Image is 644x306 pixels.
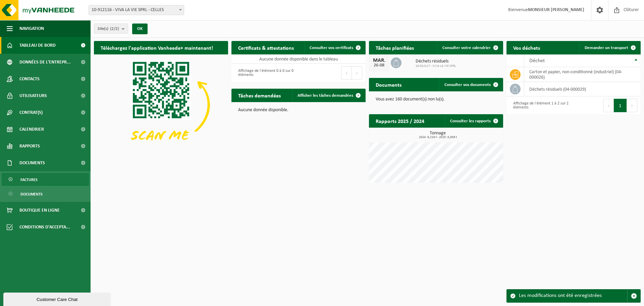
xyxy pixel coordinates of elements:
span: 2024: 9,216 t - 2025: 6,659 t [372,136,503,139]
a: Factures [2,173,89,186]
span: Consulter votre calendrier [442,46,491,50]
h3: Tonnage [372,131,503,139]
button: OK [132,24,148,34]
span: Données de l'entrepr... [19,54,71,71]
p: Vous avez 160 document(s) non lu(s). [376,97,496,102]
h2: Vos déchets [506,41,547,54]
span: Documents [20,188,43,201]
a: Consulter vos documents [439,78,502,91]
iframe: chat widget [3,291,112,306]
a: Afficher les tâches demandées [292,89,365,102]
a: Documents [2,187,89,200]
td: carton et papier, non-conditionné (industriel) (04-000026) [524,67,641,82]
span: Tableau de bord [19,37,56,54]
button: Next [627,99,637,112]
span: Documents [19,155,45,171]
span: Factures [20,173,38,186]
span: Afficher les tâches demandées [298,93,353,98]
button: Site(s)(2/2) [94,24,128,34]
span: Déchets résiduels [416,59,456,64]
span: Calendrier [19,121,44,138]
div: Affichage de l'élément 1 à 2 sur 2 éléments [510,98,570,113]
button: 1 [614,99,627,112]
span: 10-912116 - VIVA LA VIE SPRL - CELLES [89,5,184,15]
h2: Tâches demandées [231,89,287,102]
div: Affichage de l'élément 0 à 0 sur 0 éléments [235,65,295,80]
div: Les modifications ont été enregistrées [519,290,627,302]
h2: Certificats & attestations [231,41,301,54]
strong: MONSIEUR [PERSON_NAME] [528,7,584,12]
a: Consulter les rapports [445,114,502,128]
td: Aucune donnée disponible dans le tableau [231,54,366,64]
span: Utilisateurs [19,87,47,104]
h2: Téléchargez l'application Vanheede+ maintenant! [94,41,220,54]
span: Consulter vos certificats [310,46,353,50]
a: Consulter votre calendrier [437,41,502,54]
span: Rapports [19,138,40,155]
p: Aucune donnée disponible. [238,108,359,113]
div: 26-08 [372,63,386,68]
h2: Rapports 2025 / 2024 [369,114,431,127]
button: Previous [603,99,614,112]
button: Previous [341,66,352,80]
count: (2/2) [110,27,119,31]
h2: Documents [369,78,408,91]
td: déchets résiduels (04-000029) [524,82,641,96]
span: Demander un transport [585,46,628,50]
span: Contacts [19,71,40,87]
button: Next [352,66,362,80]
span: 10-912116 - VIVA LA VIE SPRL - CELLES [89,5,184,15]
img: Download de VHEPlus App [94,54,228,155]
h2: Tâches planifiées [369,41,421,54]
span: Site(s) [98,24,119,34]
span: Navigation [19,20,44,37]
span: Consulter vos documents [444,83,491,87]
span: Boutique en ligne [19,202,60,219]
span: Déchet [529,58,545,63]
span: Contrat(s) [19,104,43,121]
a: Consulter vos certificats [304,41,365,54]
div: MAR. [372,58,386,63]
span: 10-912117 - VIVA LA VIE SPRL [416,64,456,68]
a: Demander un transport [579,41,640,54]
span: Conditions d'accepta... [19,219,70,235]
